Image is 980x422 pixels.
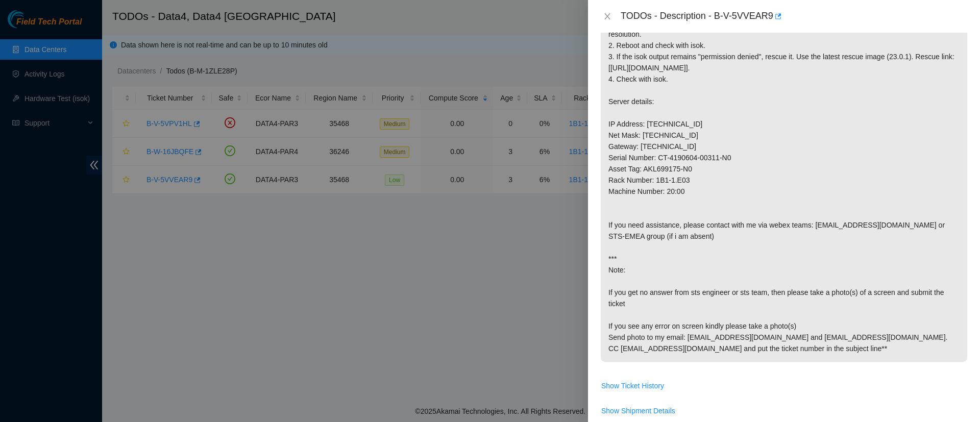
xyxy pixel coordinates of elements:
span: close [603,12,611,20]
div: TODOs - Description - B-V-5VVEAR9 [621,8,968,24]
span: Show Shipment Details [601,405,675,416]
button: Show Ticket History [601,378,665,394]
span: Show Ticket History [601,380,664,391]
button: Close [600,12,615,21]
p: 1. Connect a monitor and look for any errors on screen. If you see any errors, report them in the... [601,10,967,362]
button: Show Shipment Details [601,403,676,419]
